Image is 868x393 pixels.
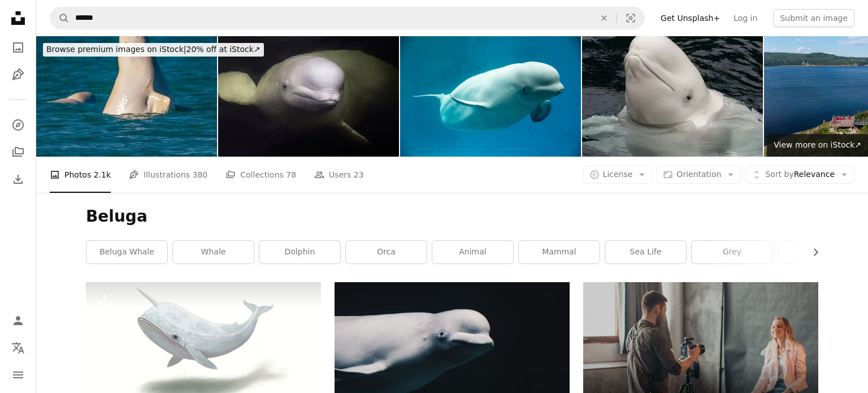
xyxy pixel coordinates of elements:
[805,241,818,264] button: scroll list to the right
[773,9,854,27] button: Submit an image
[7,309,29,332] a: Log in / Sign up
[765,169,835,180] span: Relevance
[50,7,645,29] form: Find visuals sitewide
[225,157,296,193] a: Collections 78
[36,36,271,63] a: Browse premium images on iStock|20% off at iStock↗
[346,241,427,264] a: orca
[519,241,600,264] a: mammal
[259,241,340,264] a: dolphin
[432,241,513,264] a: animal
[335,343,570,353] a: white underwater animal
[582,36,763,157] img: Beluga whale
[286,169,296,181] span: 78
[354,169,364,181] span: 23
[727,9,764,27] a: Log in
[86,241,167,264] a: beluga whale
[7,336,29,359] button: Language
[129,157,207,193] a: Illustrations 380
[7,7,29,32] a: Home — Unsplash
[7,141,29,163] a: Collections
[46,45,186,54] span: Browse premium images on iStock |
[765,170,793,179] span: Sort by
[86,339,321,349] a: A white whale character design isolated on a white background, painting of funny animal. monster....
[603,170,633,179] span: License
[7,168,29,191] a: Download History
[617,7,644,29] button: Visual search
[193,169,208,181] span: 380
[767,134,868,157] a: View more on iStock↗
[676,170,721,179] span: Orientation
[774,140,861,149] span: View more on iStock ↗
[778,241,859,264] a: wildlife
[400,36,581,157] img: White whale
[7,36,29,59] a: Photos
[605,241,686,264] a: sea life
[654,9,727,27] a: Get Unsplash+
[314,157,364,193] a: Users 23
[657,166,741,184] button: Orientation
[592,7,617,29] button: Clear
[86,206,818,227] h1: Beluga
[218,36,399,157] img: Beluga whale looks from underwater
[50,7,70,29] button: Search Unsplash
[43,43,264,57] div: 20% off at iStock ↗
[583,166,653,184] button: License
[7,63,29,86] a: Illustrations
[7,114,29,136] a: Explore
[173,241,254,264] a: whale
[692,241,772,264] a: grey
[7,364,29,386] button: Menu
[36,36,217,157] img: Beluga Whale or White Whale, Delphinapterus leucas, Cunningham Inlet, Somerset Island, Nunavut, C...
[745,166,854,184] button: Sort byRelevance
